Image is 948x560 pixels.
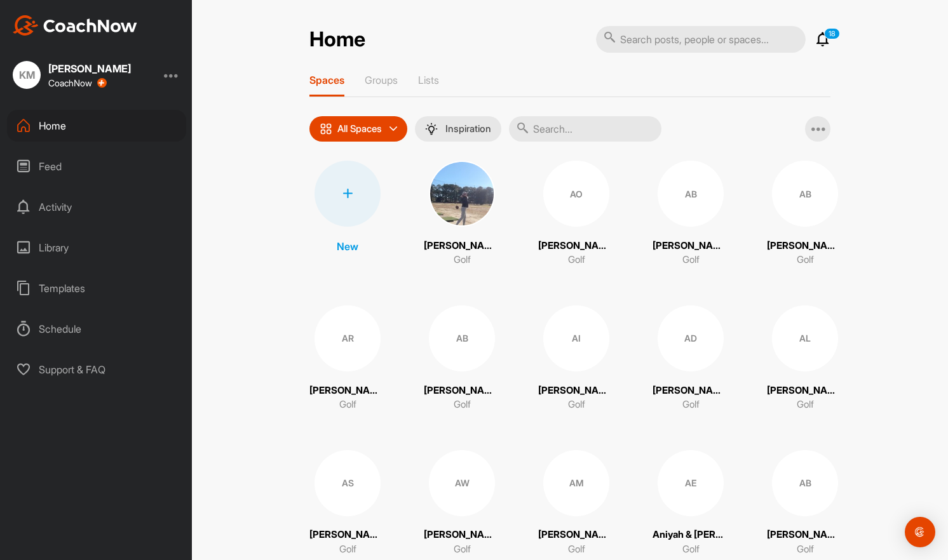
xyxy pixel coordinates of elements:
[653,305,729,412] a: AD[PERSON_NAME]Golf
[682,253,700,267] p: Golf
[653,383,729,398] p: [PERSON_NAME]
[309,383,386,398] p: [PERSON_NAME]
[568,397,585,412] p: Golf
[424,305,500,412] a: AB[PERSON_NAME]Golf
[424,239,500,253] p: [PERSON_NAME]
[538,528,614,542] p: [PERSON_NAME]
[543,305,609,371] div: AI
[538,383,614,398] p: [PERSON_NAME]
[424,383,500,398] p: [PERSON_NAME]
[596,26,806,53] input: Search posts, people or spaces...
[797,253,814,267] p: Golf
[429,161,495,227] img: square_478c17b91a35d2e122b211b4b2a42b5b.jpg
[653,239,729,253] p: [PERSON_NAME]
[568,253,585,267] p: Golf
[7,191,186,223] div: Activity
[424,528,500,542] p: [PERSON_NAME]
[309,27,365,52] h2: Home
[658,161,724,227] div: AB
[7,232,186,263] div: Library
[7,272,186,304] div: Templates
[454,253,471,267] p: Golf
[454,397,471,412] p: Golf
[538,450,614,557] a: AM[PERSON_NAME]Golf
[309,528,386,542] p: [PERSON_NAME]
[339,397,356,412] p: Golf
[767,161,843,267] a: AB[PERSON_NAME]Golf
[7,150,186,182] div: Feed
[7,313,186,345] div: Schedule
[7,110,186,142] div: Home
[365,74,398,86] p: Groups
[772,305,838,371] div: AL
[767,383,843,398] p: [PERSON_NAME]
[543,161,609,227] div: AO
[48,63,131,74] div: [PERSON_NAME]
[682,542,700,557] p: Golf
[445,124,491,134] p: Inspiration
[424,450,500,557] a: AW[PERSON_NAME]Golf
[509,116,661,142] input: Search...
[538,305,614,412] a: AI[PERSON_NAME]Golf
[538,161,614,267] a: AO[PERSON_NAME]Golf
[658,450,724,516] div: AE
[767,305,843,412] a: AL[PERSON_NAME]Golf
[424,161,500,267] a: [PERSON_NAME]Golf
[658,305,724,371] div: AD
[320,123,332,135] img: icon
[309,450,386,557] a: AS[PERSON_NAME]Golf
[7,354,186,385] div: Support & FAQ
[824,28,840,39] p: 18
[13,61,41,89] div: KM
[315,305,381,371] div: AR
[429,450,495,516] div: AW
[905,517,935,547] div: Open Intercom Messenger
[653,528,729,542] p: Aniyah & [PERSON_NAME]
[797,542,814,557] p: Golf
[797,397,814,412] p: Golf
[772,450,838,516] div: AB
[767,450,843,557] a: AB[PERSON_NAME]Golf
[309,305,386,412] a: AR[PERSON_NAME]Golf
[429,305,495,371] div: AB
[418,74,439,86] p: Lists
[653,161,729,267] a: AB[PERSON_NAME]Golf
[543,450,609,516] div: AM
[568,542,585,557] p: Golf
[13,15,137,36] img: CoachNow
[538,239,614,253] p: [PERSON_NAME]
[767,528,843,542] p: [PERSON_NAME]
[337,124,382,134] p: All Spaces
[425,123,438,135] img: menuIcon
[339,542,356,557] p: Golf
[48,78,107,88] div: CoachNow
[767,239,843,253] p: [PERSON_NAME]
[337,239,358,254] p: New
[772,161,838,227] div: AB
[309,74,344,86] p: Spaces
[315,450,381,516] div: AS
[653,450,729,557] a: AEAniyah & [PERSON_NAME]Golf
[454,542,471,557] p: Golf
[682,397,700,412] p: Golf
